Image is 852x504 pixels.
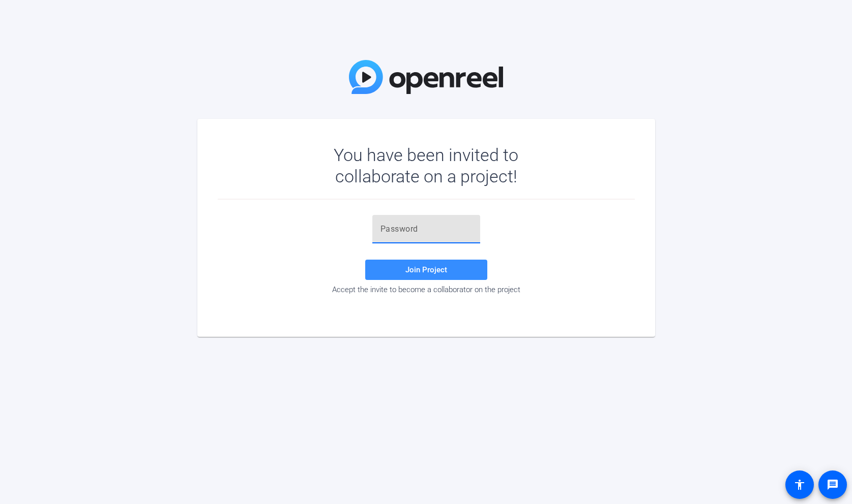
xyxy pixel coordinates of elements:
[218,285,635,294] div: Accept the invite to become a collaborator on the project
[349,60,504,94] img: OpenReel Logo
[380,223,472,235] input: Password
[405,265,447,274] span: Join Project
[304,144,548,187] div: You have been invited to collaborate on a project!
[365,260,487,280] button: Join Project
[827,479,839,491] mat-icon: message
[794,479,806,491] mat-icon: accessibility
